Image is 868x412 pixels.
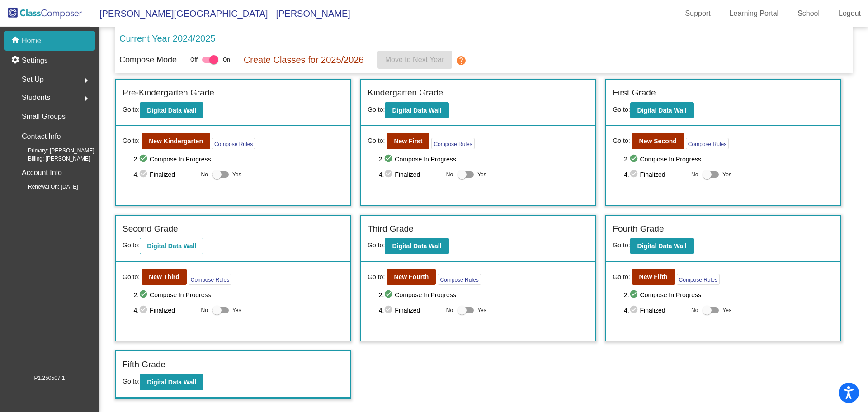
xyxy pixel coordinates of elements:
span: 4. Finalized [133,305,196,316]
b: New Second [639,137,677,145]
label: First Grade [613,86,656,99]
mat-icon: arrow_right [81,75,92,86]
button: New First [387,133,429,149]
button: Compose Rules [677,274,720,285]
span: No [201,170,208,179]
span: Billing: [PERSON_NAME] [14,155,90,163]
mat-icon: check_circle [139,169,150,180]
mat-icon: settings [11,55,22,66]
span: 2. Compose In Progress [133,154,343,165]
mat-icon: check_circle [139,305,150,316]
span: No [691,306,698,314]
span: Yes [232,305,241,316]
button: Move to Next Year [377,51,452,69]
a: Logout [831,6,868,21]
b: Digital Data Wall [147,379,196,386]
span: Go to: [613,272,630,282]
b: New Fifth [639,273,668,280]
label: Third Grade [368,223,413,236]
p: Home [22,35,41,46]
span: Yes [232,169,241,180]
span: Yes [722,169,731,180]
button: Digital Data Wall [140,102,203,118]
span: Go to: [368,242,385,249]
span: Go to: [123,106,140,113]
span: 4. Finalized [624,169,687,180]
p: Small Groups [22,110,66,123]
span: 2. Compose In Progress [624,289,834,300]
span: 4. Finalized [379,169,442,180]
b: Digital Data Wall [147,242,196,250]
span: 4. Finalized [624,305,687,316]
span: 4. Finalized [379,305,442,316]
span: [PERSON_NAME][GEOGRAPHIC_DATA] - [PERSON_NAME] [90,6,350,21]
span: No [691,170,698,179]
span: No [201,306,208,314]
b: Digital Data Wall [392,242,441,250]
span: Primary: [PERSON_NAME] [14,147,94,155]
span: Set Up [22,73,44,86]
mat-icon: check_circle [139,289,150,300]
p: Settings [22,55,48,66]
mat-icon: help [456,55,467,66]
span: Students [22,91,50,104]
p: Contact Info [22,130,61,143]
mat-icon: check_circle [384,169,395,180]
span: 4. Finalized [133,169,196,180]
mat-icon: check_circle [629,305,640,316]
mat-icon: arrow_right [81,93,92,104]
span: Yes [477,305,486,316]
button: Digital Data Wall [385,238,448,254]
b: Digital Data Wall [637,107,687,114]
button: New Fifth [632,269,675,285]
span: Go to: [123,378,140,385]
button: Compose Rules [438,274,481,285]
button: New Third [142,269,187,285]
b: Digital Data Wall [637,242,687,250]
b: New Third [149,273,179,280]
mat-icon: check_circle [629,154,640,165]
a: School [790,6,827,21]
span: No [446,306,453,314]
span: Yes [477,169,486,180]
span: 2. Compose In Progress [379,154,589,165]
mat-icon: check_circle [629,289,640,300]
span: Renewal On: [DATE] [14,183,78,191]
span: Off [190,56,198,64]
button: Digital Data Wall [140,374,203,390]
label: Fourth Grade [613,223,664,236]
span: Go to: [123,136,140,146]
mat-icon: check_circle [384,289,395,300]
button: Digital Data Wall [140,238,203,254]
label: Kindergarten Grade [368,86,443,99]
mat-icon: check_circle [384,305,395,316]
mat-icon: check_circle [629,169,640,180]
mat-icon: check_circle [139,154,150,165]
b: New Kindergarten [149,137,203,145]
span: Go to: [123,272,140,282]
label: Second Grade [123,223,178,236]
button: Compose Rules [431,138,474,149]
span: 2. Compose In Progress [624,154,834,165]
mat-icon: check_circle [384,154,395,165]
b: Digital Data Wall [392,107,441,114]
button: Digital Data Wall [630,238,694,254]
label: Fifth Grade [123,358,165,371]
span: Go to: [613,242,630,249]
b: New Fourth [394,273,429,280]
span: Go to: [368,136,385,146]
span: Yes [722,305,731,316]
button: Compose Rules [189,274,231,285]
button: New Second [632,133,684,149]
label: Pre-Kindergarten Grade [123,86,214,99]
span: On [223,56,230,64]
b: Digital Data Wall [147,107,196,114]
span: Go to: [613,106,630,113]
p: Current Year 2024/2025 [119,32,215,45]
p: Create Classes for 2025/2026 [244,53,364,66]
span: Go to: [368,272,385,282]
span: No [446,170,453,179]
b: New First [394,137,422,145]
mat-icon: home [11,35,22,46]
button: New Kindergarten [142,133,210,149]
